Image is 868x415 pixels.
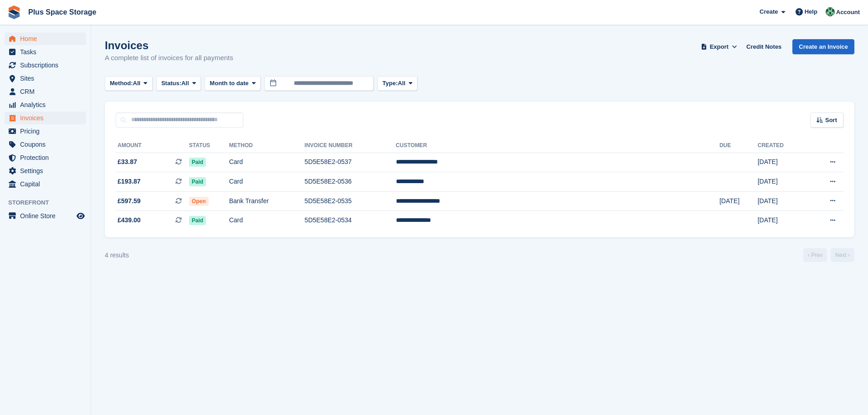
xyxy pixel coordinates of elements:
[304,191,395,211] td: 5D5E58E2-0535
[826,7,835,16] img: Karolis Stasinskas
[758,211,807,230] td: [DATE]
[805,7,817,16] span: Help
[20,98,75,111] span: Analytics
[304,172,395,192] td: 5D5E58E2-0536
[5,164,86,177] a: menu
[205,76,261,91] button: Month to date
[116,138,189,153] th: Amount
[758,138,807,153] th: Created
[20,125,75,138] span: Pricing
[20,72,75,85] span: Sites
[118,196,141,206] span: £597.59
[760,7,778,16] span: Create
[189,177,206,186] span: Paid
[20,138,75,151] span: Coupons
[396,138,719,153] th: Customer
[105,39,233,51] h1: Invoices
[161,79,181,88] span: Status:
[831,248,854,262] a: Next
[118,177,141,186] span: £193.87
[5,125,86,138] a: menu
[189,197,209,206] span: Open
[156,76,201,91] button: Status: All
[20,210,75,222] span: Online Store
[836,8,860,17] span: Account
[75,210,86,221] a: Preview store
[20,46,75,58] span: Tasks
[189,158,206,167] span: Paid
[304,211,395,230] td: 5D5E58E2-0534
[304,153,395,172] td: 5D5E58E2-0537
[118,157,137,167] span: £33.87
[758,172,807,192] td: [DATE]
[699,39,739,54] button: Export
[20,178,75,190] span: Capital
[825,116,837,125] span: Sort
[20,164,75,177] span: Settings
[803,248,827,262] a: Previous
[229,191,305,211] td: Bank Transfer
[210,79,248,88] span: Month to date
[719,191,758,211] td: [DATE]
[20,85,75,98] span: CRM
[105,53,233,63] p: A complete list of invoices for all payments
[229,211,305,230] td: Card
[105,76,153,91] button: Method: All
[229,153,305,172] td: Card
[398,79,406,88] span: All
[8,198,91,207] span: Storefront
[189,138,229,153] th: Status
[382,79,398,88] span: Type:
[20,112,75,124] span: Invoices
[792,39,854,54] a: Create an Invoice
[7,5,21,19] img: stora-icon-8386f47178a22dfd0bd8f6a31ec36ba5ce8667c1dd55bd0f319d3a0aa187defe.svg
[20,59,75,72] span: Subscriptions
[5,151,86,164] a: menu
[758,153,807,172] td: [DATE]
[801,248,856,262] nav: Page
[5,32,86,45] a: menu
[229,138,305,153] th: Method
[304,138,395,153] th: Invoice Number
[5,98,86,111] a: menu
[25,5,100,20] a: Plus Space Storage
[20,32,75,45] span: Home
[5,46,86,58] a: menu
[5,72,86,85] a: menu
[5,138,86,151] a: menu
[20,151,75,164] span: Protection
[105,251,129,260] div: 4 results
[5,112,86,124] a: menu
[758,191,807,211] td: [DATE]
[229,172,305,192] td: Card
[189,216,206,225] span: Paid
[710,42,729,51] span: Export
[5,178,86,190] a: menu
[377,76,417,91] button: Type: All
[5,85,86,98] a: menu
[110,79,133,88] span: Method:
[5,210,86,222] a: menu
[743,39,785,54] a: Credit Notes
[5,59,86,72] a: menu
[181,79,189,88] span: All
[133,79,141,88] span: All
[118,215,141,225] span: £439.00
[719,138,758,153] th: Due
